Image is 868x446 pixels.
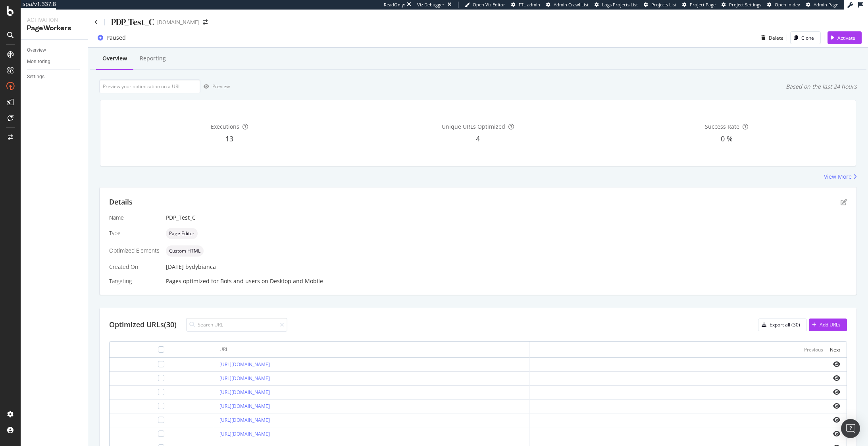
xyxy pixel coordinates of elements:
div: Name [109,214,160,222]
div: Targeting [109,277,160,285]
a: Settings [27,73,82,81]
div: neutral label [166,245,204,257]
a: Overview [27,46,82,54]
button: Activate [828,31,862,44]
button: Export all (30) [758,319,807,331]
div: Clone [801,35,814,41]
span: Project Page [690,2,716,8]
div: PDP_Test_C [111,16,154,28]
a: Monitoring [27,58,82,66]
div: Details [109,197,133,207]
div: by dybianca [185,263,216,271]
a: Admin Page [806,2,838,8]
button: Delete [758,31,783,44]
a: [URL][DOMAIN_NAME] [219,417,270,423]
div: PDP_Test_C [166,214,847,222]
button: Clone [790,31,821,44]
i: eye [833,431,840,437]
span: 13 [225,134,233,143]
a: Logs Projects List [595,2,638,8]
a: [URL][DOMAIN_NAME] [219,403,270,409]
a: Project Settings [722,2,761,8]
div: View More [824,173,852,181]
button: Next [830,345,840,354]
div: Overview [27,46,46,54]
div: Export all (30) [770,321,800,328]
div: Add URLs [820,321,841,328]
div: Previous [804,346,823,353]
span: Success Rate [705,123,739,130]
i: eye [833,389,840,395]
div: Based on the last 24 hours [786,83,857,91]
div: Preview [212,83,230,90]
span: Admin Crawl List [554,2,589,8]
div: PageWorkers [27,24,81,33]
div: Settings [27,73,44,81]
a: FTL admin [511,2,540,8]
span: Logs Projects List [602,2,638,8]
i: eye [833,375,840,381]
span: Open in dev [775,2,800,8]
a: [URL][DOMAIN_NAME] [219,375,270,382]
div: Optimized URLs (30) [109,320,177,330]
div: Overview [102,54,127,62]
a: Open in dev [767,2,800,8]
input: Search URL [186,318,287,332]
button: Previous [804,345,823,354]
i: eye [833,417,840,423]
i: eye [833,361,840,367]
div: URL [219,346,228,353]
a: [URL][DOMAIN_NAME] [219,389,270,396]
div: Next [830,346,840,353]
div: [DATE] [166,263,847,271]
span: Project Settings [729,2,761,8]
a: Open Viz Editor [465,2,505,8]
a: Projects List [644,2,676,8]
button: Add URLs [809,319,847,331]
a: Admin Crawl List [546,2,589,8]
div: Reporting [140,54,166,62]
a: Click to go back [94,19,98,25]
div: Delete [769,35,783,41]
span: Admin Page [814,2,838,8]
span: Executions [211,123,239,130]
span: Custom HTML [169,249,200,253]
div: [DOMAIN_NAME] [157,18,200,26]
div: Open Intercom Messenger [841,419,860,438]
div: Type [109,229,160,237]
div: neutral label [166,228,198,239]
div: Activate [837,35,855,41]
div: Viz Debugger: [417,2,446,8]
span: Page Editor [169,231,194,236]
span: Projects List [651,2,676,8]
div: Pages optimized for on [166,277,847,285]
div: Created On [109,263,160,271]
div: ReadOnly: [384,2,405,8]
div: Desktop and Mobile [270,277,323,285]
span: FTL admin [519,2,540,8]
span: 0 % [721,134,733,143]
a: [URL][DOMAIN_NAME] [219,361,270,368]
div: Bots and users [220,277,260,285]
div: Activation [27,16,81,24]
div: Paused [106,34,126,42]
a: Project Page [682,2,716,8]
div: Optimized Elements [109,247,160,255]
div: Monitoring [27,58,50,66]
input: Preview your optimization on a URL [99,79,200,93]
div: arrow-right-arrow-left [203,19,208,25]
i: eye [833,403,840,409]
a: [URL][DOMAIN_NAME] [219,431,270,437]
div: pen-to-square [841,199,847,205]
a: View More [824,173,857,181]
span: Unique URLs Optimized [442,123,505,130]
button: Preview [200,80,230,93]
span: 4 [476,134,480,143]
span: Open Viz Editor [473,2,505,8]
